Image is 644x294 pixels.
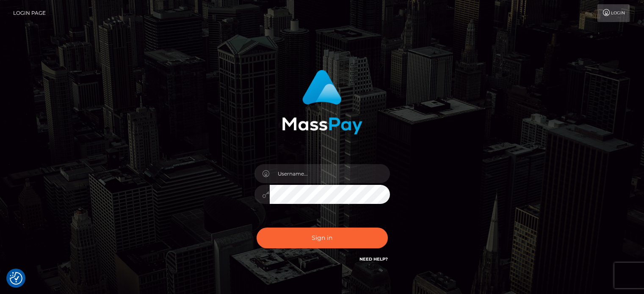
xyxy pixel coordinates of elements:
input: Username... [270,164,390,183]
button: Consent Preferences [10,272,22,285]
a: Login Page [13,4,46,22]
a: Login [597,4,630,22]
button: Sign in [257,228,388,248]
img: Revisit consent button [10,272,22,285]
img: MassPay Login [282,70,362,135]
a: Need Help? [359,256,388,262]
